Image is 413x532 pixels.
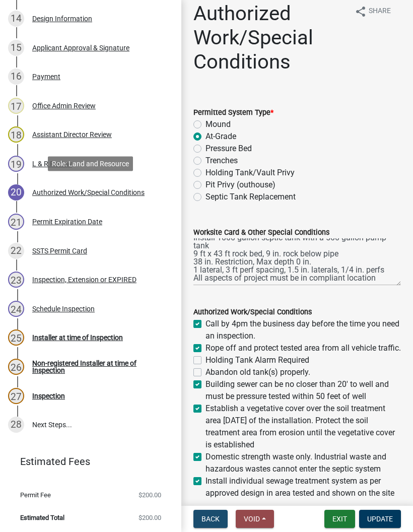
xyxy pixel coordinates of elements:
[8,40,24,56] div: 15
[8,11,24,27] div: 14
[355,6,367,18] i: share
[32,131,112,138] div: Assistant Director Review
[193,2,347,74] h1: Authorized Work/Special Conditions
[32,15,92,22] div: Design Information
[8,417,24,433] div: 28
[8,126,24,143] div: 18
[205,191,296,203] label: Septic Tank Replacement
[20,514,64,521] span: Estimated Total
[139,514,161,521] span: $200.00
[205,118,231,130] label: Mound
[20,492,51,498] span: Permit Fee
[201,515,220,523] span: Back
[205,318,401,342] label: Call by 4pm the business day before the time you need an inspection.
[8,156,24,172] div: 19
[8,184,24,201] div: 20
[8,272,24,288] div: 23
[205,179,276,191] label: Pit Privy (outhouse)
[205,130,236,143] label: At-Grade
[32,392,65,400] div: Inspection
[32,160,72,167] div: L & R Review
[205,342,401,354] label: Rope off and protect tested area from all vehicle traffic.
[8,359,24,375] div: 26
[32,276,136,283] div: Inspection, Extension or EXPIRED
[32,44,129,51] div: Applicant Approval & Signature
[8,451,165,472] a: Estimated Fees
[205,143,252,155] label: Pressure Bed
[32,334,123,341] div: Installer at time of Inspection
[193,109,273,116] label: Permitted System Type
[32,360,165,374] div: Non-registered Installer at time of Inspection
[347,2,399,21] button: shareShare
[32,189,145,196] div: Authorized Work/Special Conditions
[8,69,24,85] div: 16
[32,305,95,312] div: Schedule Inspection
[236,510,274,528] button: Void
[193,309,312,316] label: Authorized Work/Special Conditions
[8,214,24,230] div: 21
[8,243,24,259] div: 22
[139,492,161,498] span: $200.00
[8,329,24,346] div: 25
[205,378,401,403] label: Building sewer can be no closer than 20' to well and must be pressure tested within 50 feet of well
[48,156,133,171] div: Role: Land and Resource
[205,366,310,378] label: Abandon old tank(s) properly.
[193,229,329,236] label: Worksite Card & Other Special Conditions
[205,354,309,366] label: Holding Tank Alarm Required
[8,388,24,404] div: 27
[32,247,87,254] div: SSTS Permit Card
[367,515,393,523] span: Update
[205,155,238,167] label: Trenches
[193,510,228,528] button: Back
[32,218,102,225] div: Permit Expiration Date
[205,475,401,511] label: Install individual sewage treatment system as per approved design in area tested and shown on the...
[205,451,401,475] label: Domestic strength waste only. Industrial waste and hazardous wastes cannot enter the septic system
[32,73,60,80] div: Payment
[205,167,295,179] label: Holding Tank/Vault Privy
[205,403,401,451] label: Establish a vegetative cover over the soil treatment area [DATE] of the installation. Protect the...
[8,98,24,114] div: 17
[8,301,24,317] div: 24
[359,510,401,528] button: Update
[324,510,355,528] button: Exit
[32,102,96,109] div: Office Admin Review
[244,515,260,523] span: Void
[369,6,391,18] span: Share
